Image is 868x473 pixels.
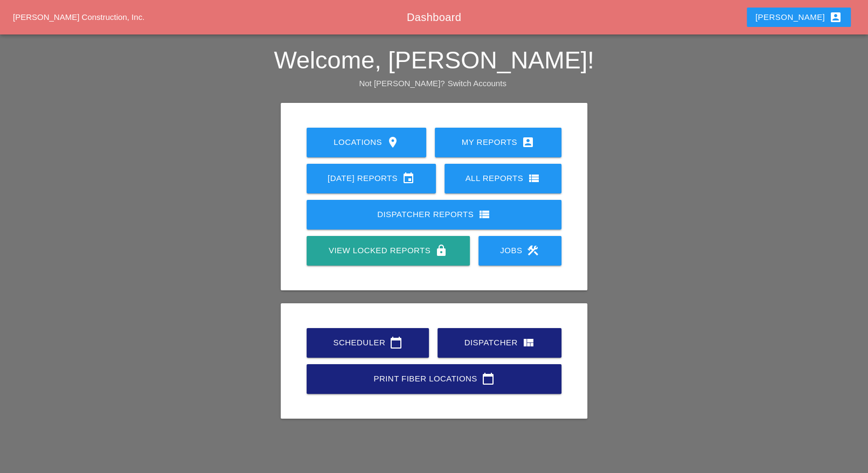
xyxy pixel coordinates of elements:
button: [PERSON_NAME] [747,8,851,27]
i: view_list [527,172,540,185]
a: Locations [307,128,426,157]
a: Scheduler [307,328,429,358]
a: My Reports [435,128,561,157]
div: [DATE] Reports [324,172,418,185]
i: location_on [386,136,399,149]
span: Not [PERSON_NAME]? [359,79,445,88]
div: View Locked Reports [324,244,452,257]
div: All Reports [462,172,544,185]
i: event [402,172,415,185]
div: Jobs [496,244,544,257]
i: construction [526,244,539,257]
a: View Locked Reports [307,236,469,266]
div: Dispatcher Reports [324,208,544,221]
span: Dashboard [407,11,461,23]
a: Print Fiber Locations [307,364,561,394]
i: account_box [829,11,842,24]
a: Dispatcher [438,328,561,358]
div: Locations [324,136,409,149]
div: Dispatcher [455,336,544,349]
i: calendar_today [482,372,495,385]
div: Print Fiber Locations [324,372,544,385]
a: Jobs [478,236,561,266]
a: Switch Accounts [448,79,506,88]
a: [DATE] Reports [307,164,435,193]
i: lock [435,244,448,257]
a: Dispatcher Reports [307,200,561,229]
div: [PERSON_NAME] [755,11,842,24]
div: My Reports [452,136,544,149]
a: [PERSON_NAME] Construction, Inc. [13,12,144,22]
i: account_box [522,136,534,149]
i: view_list [478,208,491,221]
a: All Reports [445,164,561,193]
i: calendar_today [390,336,402,349]
div: Scheduler [324,336,412,349]
i: view_quilt [522,336,535,349]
